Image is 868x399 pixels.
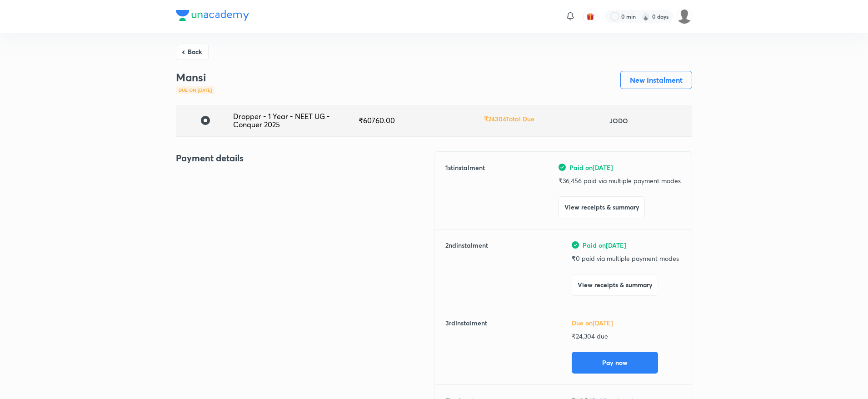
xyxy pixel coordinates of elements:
[572,331,681,341] p: ₹ 24,304 due
[176,44,209,60] button: Back
[176,86,215,94] div: Due on [DATE]
[559,176,681,185] p: ₹ 36,456 paid via multiple payment modes
[176,10,249,21] img: Company Logo
[359,116,484,125] div: ₹ 60760.00
[641,12,650,21] img: streak
[176,10,249,23] a: Company Logo
[620,71,692,89] button: New Instalment
[445,240,488,296] h6: 2 nd instalment
[572,318,681,328] h6: Due on [DATE]
[559,196,645,218] button: View receipts & summary
[569,163,613,172] span: Paid on [DATE]
[572,254,681,263] p: ₹ 0 paid via multiple payment modes
[572,241,579,249] img: green-tick
[609,116,628,125] h6: JODO
[572,352,658,374] button: Pay now
[445,163,485,218] h6: 1 st instalment
[586,12,594,20] img: avatar
[583,240,626,250] span: Paid on [DATE]
[559,164,566,171] img: green-tick
[583,9,598,24] button: avatar
[445,318,487,374] h6: 3 rd instalment
[677,9,692,24] img: Sunita Sharma
[484,114,534,124] h6: ₹ 24304 Total Due
[233,112,359,129] div: Dropper - 1 Year - NEET UG - Conquer 2025
[176,71,215,84] h3: Mansi
[572,274,658,296] button: View receipts & summary
[176,151,434,165] h4: Payment details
